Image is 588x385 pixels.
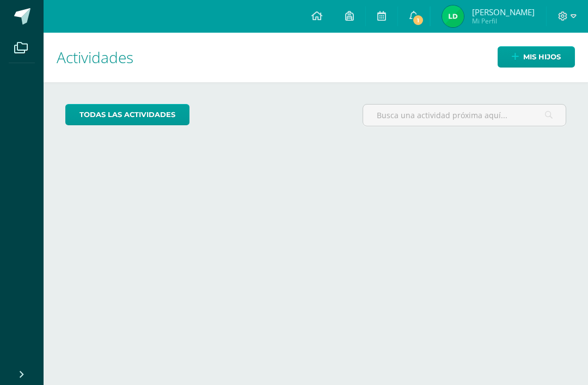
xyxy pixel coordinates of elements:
span: Mis hijos [523,47,561,67]
a: Mis hijos [498,46,575,68]
span: [PERSON_NAME] [472,7,535,17]
a: todas las Actividades [65,104,189,125]
span: 1 [412,14,424,26]
img: 2ee5b6385820e62d1a22fcb8b1d930ec.png [442,5,464,27]
span: Mi Perfil [472,16,535,26]
input: Busca una actividad próxima aquí... [363,105,566,126]
h1: Actividades [57,33,575,82]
